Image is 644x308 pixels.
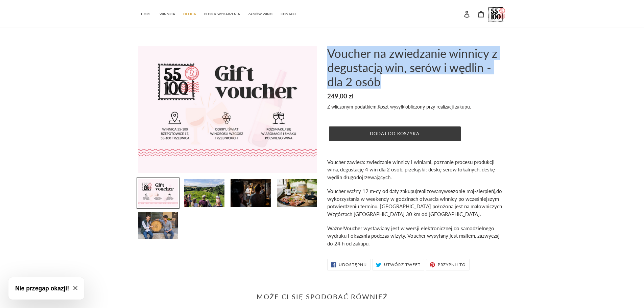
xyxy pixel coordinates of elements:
[327,46,506,89] h1: Voucher na zwiedzanie winnicy z degustacją win, serów i wędlin - dla 2 osób
[137,211,179,240] img: Załaduj obraz do przeglądarki galerii, Voucher na zwiedzanie winnicy z degustacją win, serów i wę...
[137,178,179,208] img: Załaduj obraz do przeglądarki galerii, Voucher na zwiedzanie winnicy z degustacją win, serów i wę...
[230,178,271,208] img: Załaduj obraz do przeglądarki galerii, Voucher na zwiedzanie winnicy z degustacją win, serów i wę...
[180,8,199,18] a: OFERTA
[444,188,448,194] span: w
[327,225,344,231] span: Ważne!
[438,263,466,267] span: Przypnij to
[329,126,461,141] button: Dodaj do koszyka
[327,103,506,110] div: Z wliczonym podatkiem. obliczony przy realizacji zakupu.
[184,178,225,208] img: Załaduj obraz do przeglądarki galerii, Voucher na zwiedzanie winnicy z degustacją win, serów i wę...
[156,8,178,18] a: WINNICA
[327,188,416,194] span: Voucher ważny 12 m-cy od daty zakupu
[327,158,506,181] p: Voucher zawiera: zwiedzanie winnicy i winiarni, poznanie procesu produkcji wina, degustację 4 win...
[245,8,276,18] a: ZAMÓW WINO
[277,8,300,18] a: KONTAKT
[384,263,421,267] span: Utwórz tweet
[160,12,175,16] span: WINNICA
[138,8,155,18] a: HOME
[204,12,240,16] span: BLOG & WYDARZENIA
[327,92,354,100] span: 249,00 zl
[370,131,420,136] span: Dodaj do koszyka
[248,12,272,16] span: ZAMÓW WINO
[327,188,502,217] span: do wykorzystania w weekendy w godzinach otwarcia winnicy po wcześniejszym potwierdzeniu terminu. ...
[327,225,500,246] span: Voucher wystawiany jest w wersji elektronicznej do samodzielnego wydruku i okazania podczas wizyt...
[276,178,318,208] img: Załaduj obraz do przeglądarki galerii, Voucher na zwiedzanie winnicy z degustacją win, serów i wę...
[378,104,405,110] a: Koszt wysyłki
[183,12,196,16] span: OFERTA
[281,12,297,16] span: KONTAKT
[327,187,506,218] p: sezonie maj-sierpień),
[416,188,444,194] span: (realizowany
[138,292,506,301] h2: Może Ci się spodobać również
[141,12,151,16] span: HOME
[339,263,367,267] span: Udostępnij
[201,8,243,18] a: BLOG & WYDARZENIA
